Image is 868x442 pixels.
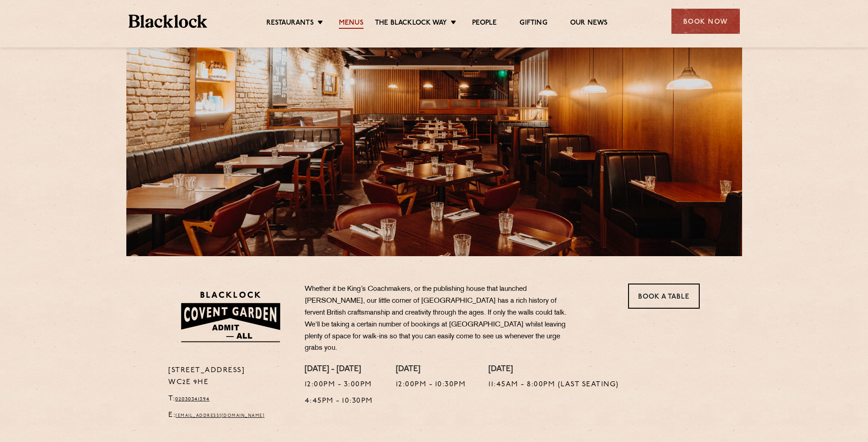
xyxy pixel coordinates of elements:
[305,395,373,407] p: 4:45pm - 10:30pm
[168,284,291,350] img: BLA_1470_CoventGarden_Website_Solid.svg
[489,365,619,375] h4: [DATE]
[396,365,466,375] h4: [DATE]
[375,19,447,29] a: The Blacklock Way
[305,379,373,391] p: 12:00pm - 3:00pm
[305,284,574,354] p: Whether it be King’s Coachmakers, or the publishing house that launched [PERSON_NAME], our little...
[396,379,466,391] p: 12:00pm - 10:30pm
[176,414,265,418] a: [EMAIL_ADDRESS][DOMAIN_NAME]
[489,379,619,391] p: 11:45am - 8:00pm (Last Seating)
[520,19,547,29] a: Gifting
[168,365,291,389] p: [STREET_ADDRESS] WC2E 9HE
[168,393,291,405] p: T:
[570,19,608,29] a: Our News
[129,15,208,28] img: BL_Textured_Logo-footer-cropped.svg
[472,19,497,29] a: People
[305,365,373,375] h4: [DATE] - [DATE]
[628,284,700,309] a: Book a Table
[671,9,740,34] div: Book Now
[168,410,291,421] p: E:
[266,19,314,29] a: Restaurants
[175,396,210,402] a: 02030341394
[339,19,364,29] a: Menus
